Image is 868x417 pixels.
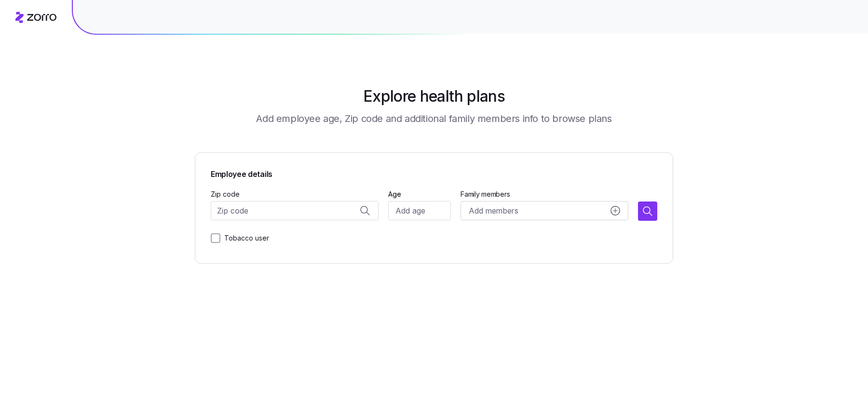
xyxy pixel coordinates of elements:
[469,205,518,217] span: Add members
[211,189,240,200] label: Zip code
[461,189,628,199] span: Family members
[388,189,401,200] label: Age
[461,201,628,220] button: Add membersadd icon
[256,112,611,125] h3: Add employee age, Zip code and additional family members info to browse plans
[610,206,620,215] svg: add icon
[211,201,379,220] input: Zip code
[363,85,505,108] h1: Explore health plans
[388,201,451,220] input: Add age
[220,232,269,244] label: Tobacco user
[211,168,657,180] span: Employee details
